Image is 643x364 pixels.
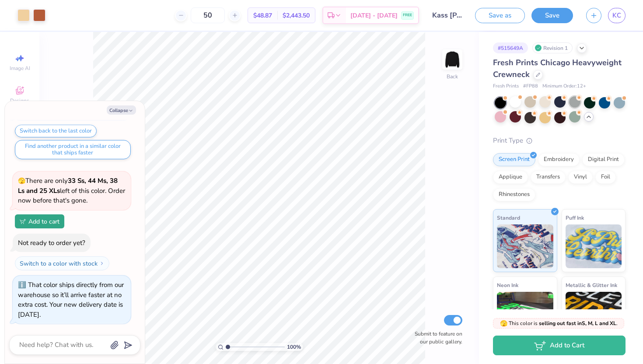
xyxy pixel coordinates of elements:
[493,171,528,184] div: Applique
[493,136,626,146] div: Print Type
[497,292,553,336] img: Neon Ink
[493,57,622,80] span: Fresh Prints Chicago Heavyweight Crewneck
[493,83,519,90] span: Fresh Prints
[253,11,272,20] span: $48.87
[531,8,573,23] button: Save
[350,11,398,20] span: [DATE] - [DATE]
[566,213,584,222] span: Puff Ink
[287,343,301,351] span: 100 %
[107,105,136,115] button: Collapse
[99,261,105,266] img: Switch to a color with stock
[283,11,310,20] span: $2,443.50
[426,7,468,24] input: Untitled Design
[497,280,518,290] span: Neon Ink
[18,238,85,247] div: Not ready to order yet?
[475,8,525,23] button: Save as
[493,336,626,355] button: Add to Cart
[447,73,458,80] div: Back
[410,330,462,346] label: Submit to feature on our public gallery.
[500,319,618,327] span: This color is .
[497,224,553,268] img: Standard
[10,97,29,104] span: Designs
[403,12,412,18] span: FREE
[595,171,616,184] div: Foil
[568,171,593,184] div: Vinyl
[15,125,97,137] button: Switch back to the last color
[493,42,528,53] div: # 515649A
[582,153,625,166] div: Digital Print
[20,219,26,224] img: Add to cart
[493,188,535,201] div: Rhinestones
[566,224,622,268] img: Puff Ink
[500,319,507,328] span: 🫣
[15,140,131,159] button: Find another product in a similar color that ships faster
[538,153,580,166] div: Embroidery
[532,42,573,53] div: Revision 1
[612,10,621,21] span: KC
[608,8,626,23] a: KC
[523,83,538,90] span: # FP88
[493,153,535,166] div: Screen Print
[539,320,616,327] strong: selling out fast in S, M, L and XL
[444,51,461,68] img: Back
[18,176,125,205] span: There are only left of this color. Order now before that's gone.
[15,214,64,228] button: Add to cart
[18,176,118,195] strong: 33 Ss, 44 Ms, 38 Ls and 25 XLs
[531,171,566,184] div: Transfers
[18,280,124,319] div: That color ships directly from our warehouse so it’ll arrive faster at no extra cost. Your new de...
[15,256,109,270] button: Switch to a color with stock
[497,213,520,222] span: Standard
[566,280,617,290] span: Metallic & Glitter Ink
[10,65,30,72] span: Image AI
[191,7,225,23] input: – –
[566,292,622,336] img: Metallic & Glitter Ink
[18,177,25,185] span: 🫣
